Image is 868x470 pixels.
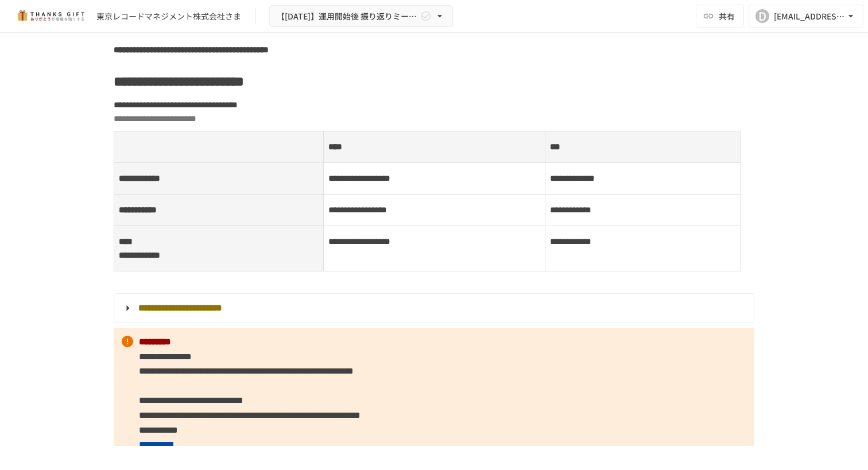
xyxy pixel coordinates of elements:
div: D [755,9,769,23]
span: 共有 [719,10,735,22]
div: 東京レコードマネジメント株式会社さま [96,10,241,22]
span: 【[DATE]】運用開始後 振り返りミーティング [277,9,418,24]
button: 【[DATE]】運用開始後 振り返りミーティング [269,5,453,28]
div: [EMAIL_ADDRESS][DOMAIN_NAME] [774,9,845,24]
button: D[EMAIL_ADDRESS][DOMAIN_NAME] [749,5,863,28]
img: mMP1OxWUAhQbsRWCurg7vIHe5HqDpP7qZo7fRoNLXQh [14,7,87,25]
button: 共有 [696,5,744,28]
